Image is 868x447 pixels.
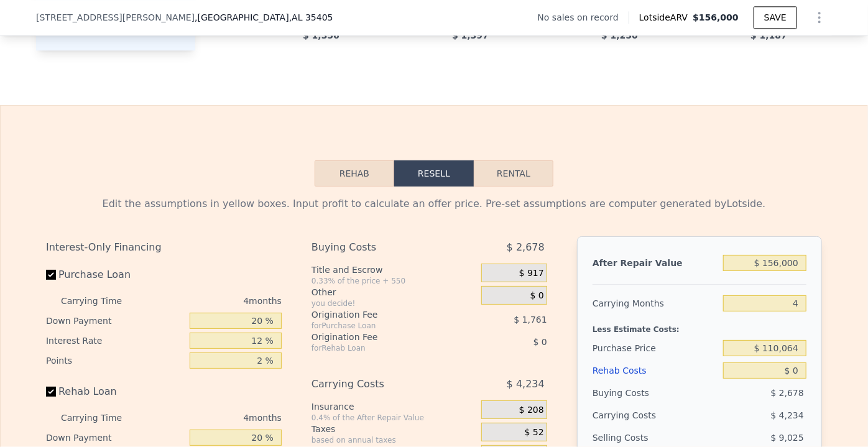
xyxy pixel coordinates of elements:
label: Rehab Loan [46,380,185,403]
div: Buying Costs [593,382,718,404]
span: $ 4,234 [507,373,545,395]
div: After Repair Value [593,252,718,274]
div: Edit the assumptions in yellow boxes. Input profit to calculate an offer price. Pre-set assumptio... [46,196,822,211]
div: Rehab Costs [593,359,718,382]
span: [STREET_ADDRESS][PERSON_NAME] [36,11,195,24]
button: Resell [394,160,474,187]
div: for Purchase Loan [312,321,450,331]
div: Title and Escrow [312,264,476,276]
span: $156,000 [693,12,739,22]
span: Lotside ARV [639,11,693,24]
div: 4 months [147,408,282,428]
div: 0.4% of the After Repair Value [312,413,476,423]
span: $ 917 [519,268,544,279]
button: Show Options [807,5,832,30]
span: $ 1,761 [514,315,547,325]
span: $ 1,397 [452,30,489,40]
input: Purchase Loan [46,270,56,280]
div: Origination Fee [312,331,450,343]
input: Rehab Loan [46,387,56,397]
div: Purchase Price [593,337,718,359]
span: $ 208 [519,405,544,416]
div: 4 months [147,291,282,311]
button: Rehab [315,160,394,187]
span: $ 0 [530,290,544,302]
div: Origination Fee [312,308,450,321]
div: Taxes [312,423,476,435]
div: you decide! [312,298,476,308]
span: , AL 35405 [289,12,333,22]
div: Carrying Months [593,292,718,315]
div: Other [312,286,476,298]
div: Carrying Time [61,291,142,311]
span: $ 2,678 [771,388,804,398]
span: , [GEOGRAPHIC_DATA] [195,11,333,24]
span: $ 0 [533,337,547,347]
div: Interest Rate [46,331,185,351]
div: No sales on record [538,11,629,24]
span: $ 4,234 [771,410,804,420]
span: $ 1,187 [750,30,787,40]
button: SAVE [754,6,797,29]
div: Interest-Only Financing [46,236,282,259]
button: Rental [474,160,553,187]
span: $ 9,025 [771,433,804,443]
div: Carrying Costs [312,373,450,395]
div: 0.33% of the price + 550 [312,276,476,286]
span: $ 52 [525,427,544,438]
span: $ 1,250 [601,30,638,40]
label: Purchase Loan [46,264,185,286]
div: Down Payment [46,311,185,331]
div: Insurance [312,400,476,413]
div: based on annual taxes [312,435,476,445]
div: Buying Costs [312,236,450,259]
div: Points [46,351,185,371]
div: for Rehab Loan [312,343,450,353]
div: Carrying Time [61,408,142,428]
span: $ 1,356 [303,30,339,40]
span: $ 2,678 [507,236,545,259]
div: Less Estimate Costs: [593,315,806,337]
div: Carrying Costs [593,404,670,426]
